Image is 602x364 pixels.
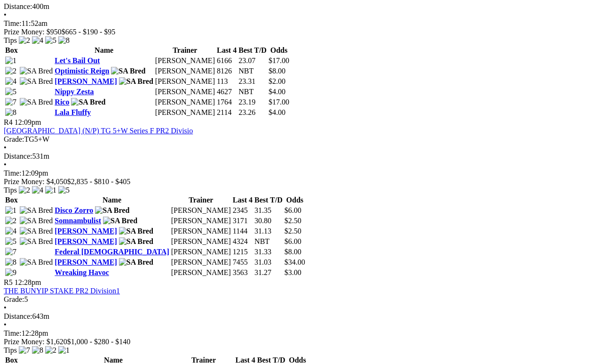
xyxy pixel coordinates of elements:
[20,67,53,75] img: SA Bred
[254,226,283,236] td: 31.13
[171,268,231,277] td: [PERSON_NAME]
[232,216,253,226] td: 3171
[5,98,16,106] img: 7
[155,97,215,107] td: [PERSON_NAME]
[5,108,16,117] img: 8
[254,247,283,257] td: 31.33
[171,216,231,226] td: [PERSON_NAME]
[254,237,283,246] td: NBT
[268,46,290,55] th: Odds
[4,2,598,11] div: 400m
[232,268,253,277] td: 3563
[155,56,215,65] td: [PERSON_NAME]
[58,346,70,355] img: 1
[155,77,215,86] td: [PERSON_NAME]
[67,178,131,186] span: $2,835 - $810 - $405
[232,206,253,215] td: 2345
[216,66,237,76] td: 8126
[238,97,267,107] td: 23.19
[4,295,598,304] div: 5
[254,206,283,215] td: 31.35
[5,196,18,204] span: Box
[269,77,285,85] span: $2.00
[4,329,22,337] span: Time:
[119,258,153,267] img: SA Bred
[5,67,16,75] img: 2
[20,98,53,106] img: SA Bred
[254,216,283,226] td: 30.80
[20,217,53,225] img: SA Bred
[55,57,100,65] a: Let's Bail Out
[216,108,237,117] td: 2114
[45,186,56,194] img: 1
[4,152,32,160] span: Distance:
[285,268,301,276] span: $3.00
[5,227,16,235] img: 4
[5,77,16,86] img: 4
[4,118,13,126] span: R4
[4,321,7,329] span: •
[216,87,237,97] td: 4627
[4,169,22,177] span: Time:
[254,268,283,277] td: 31.27
[67,338,131,346] span: $1,000 - $280 - $140
[4,178,598,186] div: Prize Money: $4,050
[285,258,305,266] span: $34.00
[4,295,24,303] span: Grade:
[269,88,285,96] span: $4.00
[4,19,598,28] div: 11:52am
[4,186,17,194] span: Tips
[269,57,289,65] span: $17.00
[55,206,93,214] a: Disco Zorro
[55,227,117,235] a: [PERSON_NAME]
[4,144,7,152] span: •
[238,46,267,55] th: Best T/D
[232,195,253,205] th: Last 4
[155,66,215,76] td: [PERSON_NAME]
[216,77,237,86] td: 113
[20,237,53,246] img: SA Bred
[284,195,306,205] th: Odds
[15,278,41,286] span: 12:28pm
[238,87,267,97] td: NBT
[55,108,91,116] a: Lala Fluffy
[45,346,56,355] img: 2
[232,237,253,246] td: 4324
[71,98,105,106] img: SA Bred
[58,36,70,45] img: 8
[238,56,267,65] td: 23.07
[103,217,137,225] img: SA Bred
[285,248,301,256] span: $8.00
[119,77,153,86] img: SA Bred
[119,227,153,235] img: SA Bred
[5,217,16,225] img: 2
[32,186,43,194] img: 4
[111,67,145,75] img: SA Bred
[45,36,56,45] img: 5
[171,247,231,257] td: [PERSON_NAME]
[285,217,301,225] span: $2.50
[5,206,16,215] img: 1
[55,88,94,96] a: Nippy Zesta
[155,46,215,55] th: Trainer
[171,226,231,236] td: [PERSON_NAME]
[15,118,41,126] span: 12:09pm
[119,237,153,246] img: SA Bred
[155,87,215,97] td: [PERSON_NAME]
[285,237,301,245] span: $6.00
[171,206,231,215] td: [PERSON_NAME]
[4,135,24,143] span: Grade:
[5,248,16,256] img: 7
[285,206,301,214] span: $6.00
[238,108,267,117] td: 23.26
[232,247,253,257] td: 1215
[55,268,109,276] a: Wreaking Havoc
[285,227,301,235] span: $2.50
[95,206,129,215] img: SA Bred
[20,77,53,86] img: SA Bred
[55,258,117,266] a: [PERSON_NAME]
[232,226,253,236] td: 1144
[20,227,53,235] img: SA Bred
[5,88,16,96] img: 5
[4,312,32,320] span: Distance:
